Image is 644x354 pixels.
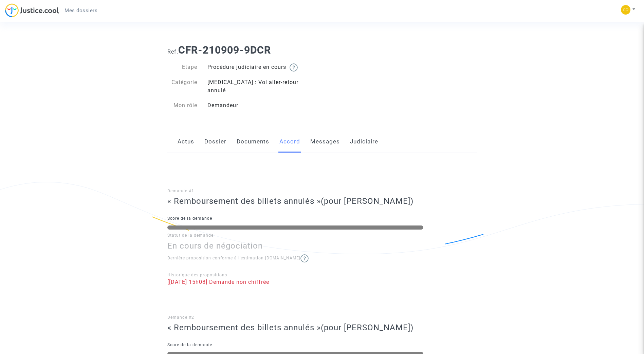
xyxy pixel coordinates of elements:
[279,131,300,153] a: Accord
[178,131,194,153] a: Actus
[162,101,202,110] div: Mon rôle
[59,5,103,16] a: Mes dossiers
[65,7,97,14] span: Mes dossiers
[167,341,477,349] p: Score de la demande
[167,187,477,195] p: Demande #1
[5,3,59,17] img: jc-logo.svg
[162,63,202,72] div: Etape
[202,63,322,72] div: Procédure judiciaire en cours
[202,101,322,110] div: Demandeur
[321,323,413,332] span: (pour [PERSON_NAME])
[300,254,309,262] img: help.svg
[290,63,298,72] img: help.svg
[237,131,269,153] a: Documents
[350,131,378,153] a: Judiciaire
[167,272,477,278] div: Historique des propositions
[167,323,477,333] h3: « Remboursement des billets annulés »
[621,5,630,15] img: 25bad0353f2968f01b65e53c47bcd99a
[167,256,309,260] span: Dernière proposition conforme à l'estimation [DOMAIN_NAME]
[167,48,178,55] span: Ref.
[204,131,226,153] a: Dossier
[167,214,477,223] p: Score de la demande
[202,78,322,95] div: [MEDICAL_DATA] : Vol aller-retour annulé
[167,231,477,240] p: Statut de la demande
[321,196,413,206] span: (pour [PERSON_NAME])
[167,279,269,285] span: [[DATE] 15h08] Demande non chiffrée
[178,44,271,56] b: CFR-210909-9DCR
[167,241,477,251] h3: En cours de négociation
[162,78,202,95] div: Catégorie
[167,313,477,322] p: Demande #2
[167,196,477,206] h3: « Remboursement des billets annulés »
[310,131,340,153] a: Messages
